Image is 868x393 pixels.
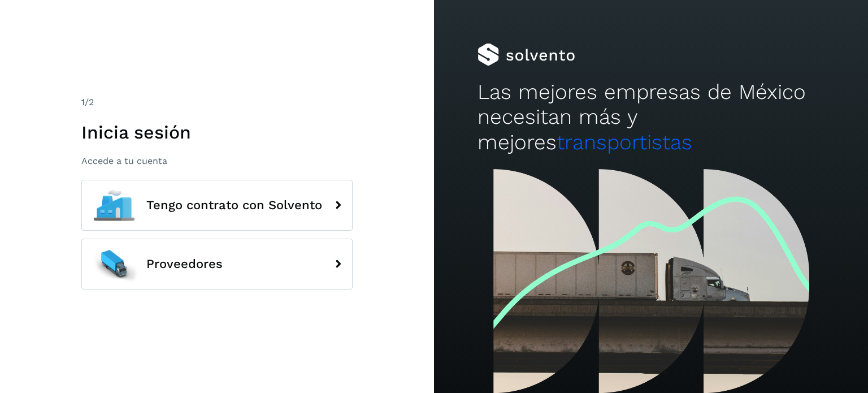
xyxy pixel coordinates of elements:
[81,180,353,231] button: Tengo contrato con Solvento
[557,130,692,154] span: transportistas
[81,239,353,290] button: Proveedores
[81,96,353,109] div: /2
[81,122,353,143] h1: Inicia sesión
[478,80,824,155] h2: Las mejores empresas de México necesitan más y mejores
[81,97,85,107] span: 1
[146,257,223,271] span: Proveedores
[146,198,322,212] span: Tengo contrato con Solvento
[81,156,353,166] p: Accede a tu cuenta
